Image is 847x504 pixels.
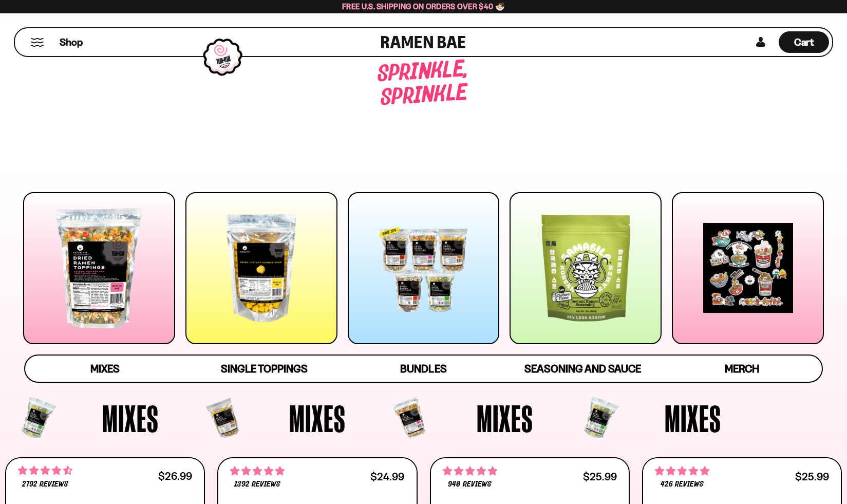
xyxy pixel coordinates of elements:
span: Cart [794,36,814,48]
span: Mixes [289,399,346,437]
span: Mixes [102,399,159,437]
span: Seasoning and Sauce [524,362,641,375]
a: Mixes [25,356,184,382]
span: 1392 reviews [234,480,280,489]
span: Mixes [665,399,721,437]
a: Bundles [344,356,503,382]
span: Mixes [90,362,120,375]
span: Single Toppings [221,362,308,375]
span: Merch [725,362,759,375]
span: 4.76 stars [655,464,709,478]
button: Mobile Menu Trigger [30,38,44,47]
a: Merch [663,356,822,382]
div: $25.99 [583,472,617,481]
span: 426 reviews [661,480,704,489]
span: 4.75 stars [443,464,497,478]
span: Bundles [400,362,446,375]
div: $25.99 [795,472,829,481]
div: $24.99 [370,472,404,481]
div: $26.99 [158,471,192,481]
a: Shop [60,31,83,53]
span: Free U.S. Shipping on Orders over $40 🍜 [342,2,505,11]
span: 940 reviews [448,480,491,489]
span: Mixes [477,399,533,437]
a: Single Toppings [184,356,344,382]
span: 4.76 stars [230,464,285,478]
span: 2792 reviews [22,480,68,489]
a: Cart [779,28,829,56]
span: 4.68 stars [18,464,72,477]
span: Shop [60,35,83,49]
a: Seasoning and Sauce [503,356,663,382]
